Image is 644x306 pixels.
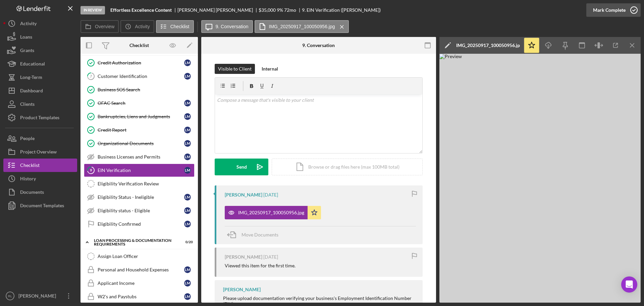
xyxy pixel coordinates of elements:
a: Assign Loan Officer [84,250,195,263]
div: Viewed this item for the first time. [225,263,296,268]
a: Eligibility ConfirmedLM [84,217,195,231]
div: Business SOS Search [98,87,194,92]
a: Eligibility Verification Review [84,177,195,190]
img: Preview [439,54,641,303]
div: Activity [20,17,37,32]
label: IMG_20250917_100050956.jpg [269,24,335,29]
span: Move Documents [241,232,278,237]
div: [PERSON_NAME] [225,254,262,260]
a: Product Templates [3,111,77,124]
div: 9. EIN Verification ([PERSON_NAME]) [302,7,381,13]
a: 7Customer IdentificationLM [84,70,195,83]
a: Clients [3,97,77,111]
button: Documents [3,185,77,199]
div: Credit Authorization [98,60,184,65]
button: History [3,172,77,185]
div: Document Templates [20,199,64,214]
div: Organizational Documents [98,141,184,146]
label: Activity [135,24,150,29]
div: EIN Verification [98,168,184,173]
div: Project Overview [20,145,57,160]
button: 9. Conversation [201,20,253,33]
div: L M [184,194,191,201]
button: Grants [3,44,77,57]
div: IMG_20250917_100050956.jpg [238,210,304,215]
a: W2's and PaystubsLM [84,290,195,303]
button: People [3,132,77,145]
div: Grants [20,44,34,59]
div: Checklist [129,43,149,48]
button: Mark Complete [586,3,641,17]
a: Eligibility Status - IneligibleLM [84,190,195,204]
div: Open Intercom Messenger [621,276,637,293]
a: 9EIN VerificationLM [84,164,195,177]
div: Customer Identification [98,74,184,79]
div: Mark Complete [593,3,626,17]
button: Educational [3,57,77,71]
div: Bankruptcies, Liens and Judgments [98,114,184,119]
label: Checklist [170,24,190,29]
button: RL[PERSON_NAME] [3,289,77,303]
div: Checklist [20,159,40,174]
button: Project Overview [3,145,77,159]
div: Send [236,159,247,175]
a: Checklist [3,159,77,172]
div: L M [184,113,191,120]
div: [PERSON_NAME] [17,289,60,304]
a: Eligibility status - EligibleLM [84,204,195,217]
div: Credit Report [98,127,184,133]
div: Product Templates [20,111,59,126]
div: Clients [20,97,35,113]
a: Credit AuthorizationLM [84,56,195,70]
div: 9 % [277,7,283,13]
div: L M [184,266,191,273]
div: L M [184,59,191,66]
div: L M [184,140,191,147]
button: Activity [3,17,77,30]
div: Loan Processing & Documentation Requirements [94,238,176,246]
div: L M [184,127,191,133]
div: [PERSON_NAME] [225,192,262,198]
button: Document Templates [3,199,77,212]
a: Organizational DocumentsLM [84,137,195,150]
div: Eligibility Verification Review [98,181,194,186]
div: L M [184,293,191,300]
div: Business Licenses and Permits [98,154,184,160]
div: L M [184,100,191,106]
div: Applicant Income [98,280,184,286]
div: Internal [262,64,278,74]
time: 2025-09-17 15:02 [263,192,278,198]
button: Visible to Client [215,64,255,74]
div: L M [184,280,191,287]
div: Eligibility status - Eligible [98,208,184,213]
div: [PERSON_NAME] [PERSON_NAME] [177,7,259,13]
button: Loans [3,30,77,44]
div: Personal and Household Expenses [98,267,184,272]
tspan: 9 [90,168,92,172]
time: 2025-09-17 14:59 [263,254,278,260]
div: 0 / 20 [181,240,193,244]
div: Eligibility Confirmed [98,221,184,227]
div: Educational [20,57,45,72]
a: Bankruptcies, Liens and JudgmentsLM [84,110,195,123]
div: Loans [20,30,32,45]
div: In Review [80,6,105,14]
div: L M [184,207,191,214]
div: L M [184,221,191,227]
button: IMG_20250917_100050956.jpg [225,206,321,219]
div: Long-Term [20,71,42,86]
div: Documents [20,185,44,201]
button: Dashboard [3,84,77,97]
button: Move Documents [225,226,285,243]
div: Visible to Client [218,64,252,74]
button: Long-Term [3,71,77,84]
